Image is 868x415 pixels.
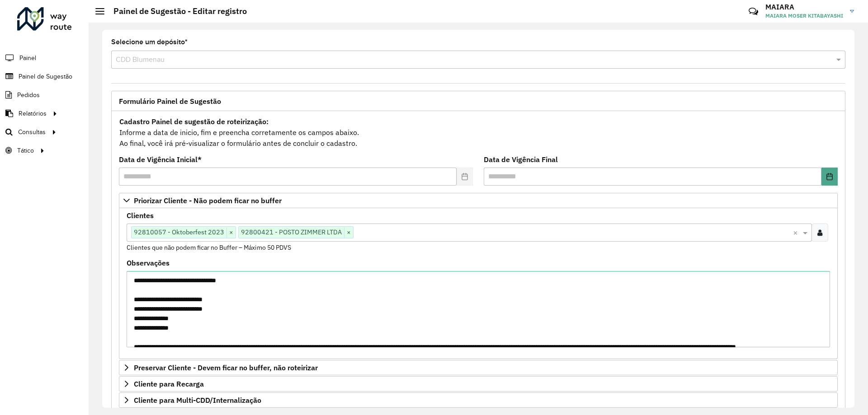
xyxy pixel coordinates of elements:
span: Formulário Painel de Sugestão [119,98,221,105]
a: Priorizar Cliente - Não podem ficar no buffer [119,193,838,208]
span: Relatórios [19,109,47,118]
label: Selecione um depósito [111,37,188,47]
strong: Cadastro Painel de sugestão de roteirização: [119,117,269,126]
span: 92810057 - Oktoberfest 2023 [132,227,226,238]
a: Cliente para Multi-CDD/Internalização [119,392,838,408]
span: Tático [17,146,34,155]
a: Contato Rápido [744,2,763,21]
span: Pedidos [17,90,40,100]
a: Preservar Cliente - Devem ficar no buffer, não roteirizar [119,360,838,375]
span: Consultas [18,127,46,137]
span: Priorizar Cliente - Não podem ficar no buffer [134,197,282,204]
button: Choose Date [821,168,838,186]
h3: MAIARA [765,3,843,11]
a: Cliente para Recarga [119,376,838,392]
label: Clientes [127,210,154,221]
span: Cliente para Multi-CDD/Internalização [134,396,261,404]
label: Data de Vigência Final [484,154,558,165]
small: Clientes que não podem ficar no Buffer – Máximo 50 PDVS [127,243,291,252]
span: MAIARA MOSER KITABAYASHI [765,12,843,20]
h2: Painel de Sugestão - Editar registro [104,6,247,16]
span: Cliente para Recarga [134,380,204,387]
span: Clear all [793,227,801,238]
span: × [344,227,353,238]
label: Observações [127,257,170,268]
span: 92800421 - POSTO ZIMMER LTDA [239,227,344,238]
span: × [226,227,236,238]
span: Painel de Sugestão [19,72,72,81]
div: Priorizar Cliente - Não podem ficar no buffer [119,208,838,359]
label: Data de Vigência Inicial [119,154,202,165]
span: Preservar Cliente - Devem ficar no buffer, não roteirizar [134,364,318,371]
span: Painel [19,53,36,63]
div: Informe a data de inicio, fim e preencha corretamente os campos abaixo. Ao final, você irá pré-vi... [119,116,838,149]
